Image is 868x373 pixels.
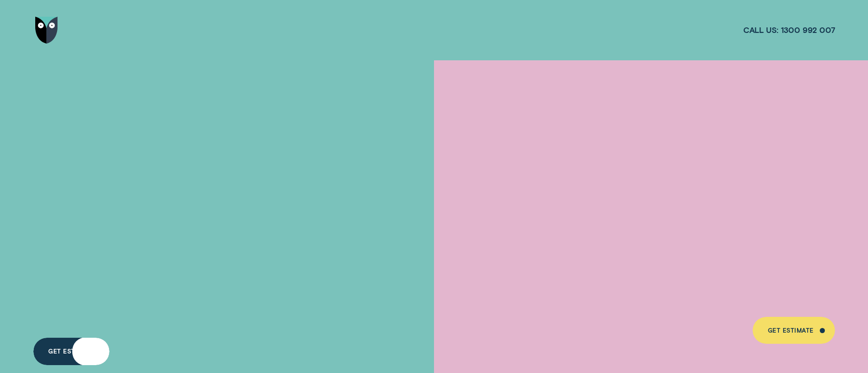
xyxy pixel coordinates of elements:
span: 1300 992 007 [781,25,835,36]
span: Call us: [743,25,779,36]
a: Get Estimate [33,338,109,365]
a: Get Estimate [753,317,835,344]
h4: A LOAN THAT PUTS YOU IN CONTROL [33,139,294,265]
img: Wisr [35,17,58,44]
a: Call us:1300 992 007 [743,25,835,36]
